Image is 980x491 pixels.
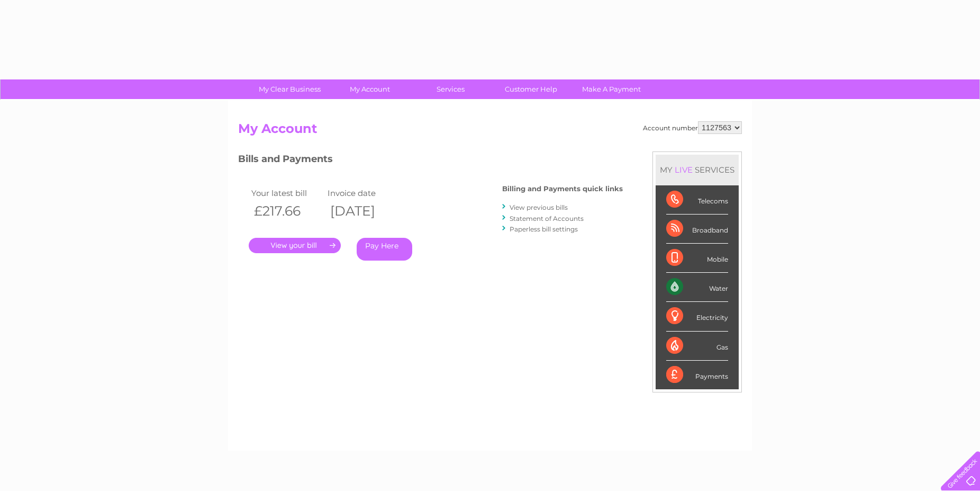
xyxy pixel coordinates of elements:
a: Services [407,79,494,99]
td: Invoice date [325,186,401,200]
div: Mobile [666,244,728,273]
th: [DATE] [325,200,401,222]
div: LIVE [673,165,695,175]
h4: Billing and Payments quick links [502,185,623,193]
h3: Bills and Payments [238,151,623,170]
a: My Clear Business [246,79,333,99]
div: Gas [666,332,728,361]
a: . [249,238,341,253]
a: Customer Help [487,79,575,99]
a: Pay Here [357,238,412,261]
a: Statement of Accounts [510,215,584,222]
a: Paperless bill settings [510,225,578,233]
div: Account number [643,121,742,134]
td: Your latest bill [249,186,325,200]
a: Make A Payment [568,79,655,99]
a: My Account [326,79,414,99]
div: Payments [666,361,728,389]
h2: My Account [238,121,742,141]
div: MY SERVICES [656,155,739,185]
div: Water [666,273,728,302]
div: Broadband [666,215,728,244]
div: Electricity [666,302,728,331]
th: £217.66 [249,200,325,222]
a: View previous bills [510,203,568,211]
div: Telecoms [666,185,728,215]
